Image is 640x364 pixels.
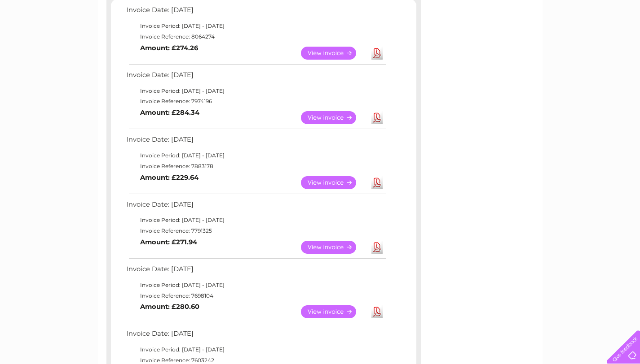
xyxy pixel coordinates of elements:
td: Invoice Date: [DATE] [124,134,387,150]
a: Water [482,38,499,45]
a: View [301,176,367,189]
a: Download [371,241,383,254]
td: Invoice Period: [DATE] - [DATE] [124,344,387,355]
td: Invoice Reference: 7791325 [124,225,387,236]
td: Invoice Date: [DATE] [124,328,387,344]
td: Invoice Reference: 7974196 [124,96,387,107]
a: Energy [504,38,524,45]
td: Invoice Reference: 7883178 [124,161,387,172]
b: Amount: £271.94 [140,238,197,246]
b: Amount: £274.26 [140,44,198,52]
img: logo.png [22,23,68,51]
td: Invoice Date: [DATE] [124,69,387,86]
a: Blog [562,38,575,45]
td: Invoice Period: [DATE] - [DATE] [124,86,387,96]
td: Invoice Reference: 8064274 [124,31,387,42]
td: Invoice Reference: 7698104 [124,290,387,301]
a: View [301,47,367,60]
a: View [301,111,367,124]
b: Amount: £280.60 [140,303,199,311]
div: Clear Business is a trading name of Verastar Limited (registered in [GEOGRAPHIC_DATA] No. 3667643... [108,5,533,43]
a: Download [371,47,383,60]
a: Download [371,176,383,189]
td: Invoice Period: [DATE] - [DATE] [124,150,387,161]
a: View [301,241,367,254]
b: Amount: £284.34 [140,108,199,117]
a: Log out [611,38,632,45]
a: View [301,305,367,318]
a: Contact [580,38,602,45]
a: Telecoms [530,38,556,45]
td: Invoice Period: [DATE] - [DATE] [124,21,387,31]
b: Amount: £229.64 [140,173,199,182]
td: Invoice Date: [DATE] [124,199,387,215]
td: Invoice Date: [DATE] [124,263,387,280]
a: 0333 014 3131 [471,4,533,16]
a: Download [371,305,383,318]
td: Invoice Date: [DATE] [124,4,387,21]
a: Download [371,111,383,124]
td: Invoice Period: [DATE] - [DATE] [124,215,387,225]
td: Invoice Period: [DATE] - [DATE] [124,280,387,290]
